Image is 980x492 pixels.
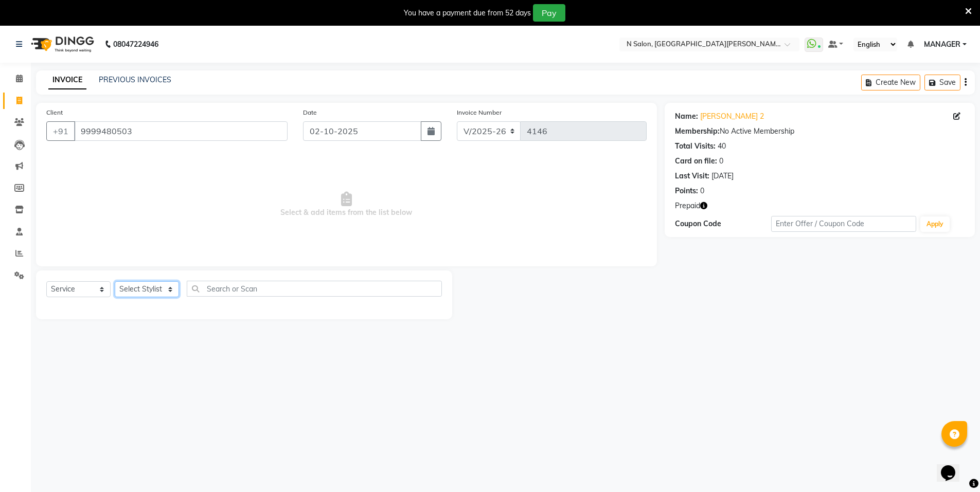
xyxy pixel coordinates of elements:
[187,281,442,297] input: Search or Scan
[46,121,75,141] button: +91
[711,171,734,181] div: [DATE]
[675,126,720,137] div: Membership:
[924,75,960,90] button: Save
[675,186,698,196] div: Points:
[48,71,86,89] a: INVOICE
[675,126,965,137] div: No Active Membership
[675,111,698,122] div: Name:
[74,121,288,141] input: Search by Name/Mobile/Email/Code
[937,451,970,482] iframe: chat widget
[675,218,772,229] div: Coupon Code
[46,153,647,256] span: Select & add items from the list below
[675,141,716,152] div: Total Visits:
[861,75,920,90] button: Create New
[457,108,502,117] label: Invoice Number
[533,4,565,22] button: Pay
[46,108,63,117] label: Client
[771,216,916,232] input: Enter Offer / Coupon Code
[675,201,700,211] span: Prepaid
[99,75,171,84] a: PREVIOUS INVOICES
[675,156,717,167] div: Card on file:
[718,141,726,152] div: 40
[303,108,317,117] label: Date
[404,8,531,19] div: You have a payment due from 52 days
[920,216,950,232] button: Apply
[719,156,723,167] div: 0
[26,30,97,59] img: logo
[675,171,709,181] div: Last Visit:
[924,39,960,50] span: MANAGER
[700,111,764,122] a: [PERSON_NAME] 2
[700,186,704,196] div: 0
[113,30,158,59] b: 08047224946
